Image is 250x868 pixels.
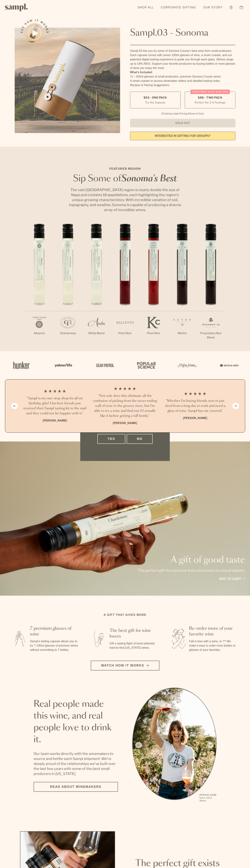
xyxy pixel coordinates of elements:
[93,387,157,425] li: 2 / 4
[219,577,245,581] a: Add to cart
[138,568,245,573] p: The perfect gift for everyone from wine lovers to casual sippers.
[25,331,54,335] p: Albarino
[132,688,217,803] div: slide 1
[25,224,54,347] li: 1 / 7
[168,331,197,335] p: Merlot
[113,421,137,425] b: [PERSON_NAME]
[25,23,45,43] button: See how it works
[183,416,207,420] b: [PERSON_NAME]
[97,434,125,444] button: Yes
[197,224,225,351] li: 7 / 7
[143,96,167,100] span: $55 - One Pack
[132,688,217,803] ul: carousel
[54,331,82,335] p: Chardonnay
[23,387,87,425] li: 1 / 4
[111,224,139,347] li: 4 / 7
[159,4,198,11] a: Corporate Gifting
[15,28,120,133] img: Sampl.03 - Sonoma
[43,419,67,422] b: [PERSON_NAME]
[23,396,87,416] h3: “Sampl is my one-stop shop for all my birthday gifts! Our best friends just received their Sampl ...
[201,4,224,11] a: Our Story
[198,96,222,100] span: $88 - Two Pack
[11,403,18,409] button: Previous slide
[5,4,28,11] img: Sampl logo
[93,393,157,418] h3: “Not only does this eliminate all the confusion of picking from the never ending wall of wine in ...
[127,434,153,444] button: No
[130,132,236,140] a: interested in gifting for groups?
[111,331,139,335] p: Pinot Noir
[82,224,111,347] li: 3 / 7
[163,398,227,413] h3: “Whether I'm having friends over or just tired from a long day at work and need a glass of wine, ...
[138,556,245,564] p: A gift of good taste
[139,224,168,347] li: 5 / 7
[232,403,239,409] button: Next slide
[145,101,165,104] small: Try the Capsule
[168,224,197,347] li: 6 / 7
[190,90,230,94] div: Christmas SALE! Save 20%
[130,119,236,127] button: Sold Out
[82,331,111,335] p: White Blend
[163,387,227,425] li: 3 / 4
[136,4,155,11] a: Shop All
[199,794,217,802] p: [PERSON_NAME] Sutro, Sutro Wines
[54,224,82,347] li: 2 / 7
[197,331,225,340] p: Proprietary Red Blend
[139,331,168,335] p: Pinot Noir
[195,101,225,104] small: Perfect For 2-4 Tastings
